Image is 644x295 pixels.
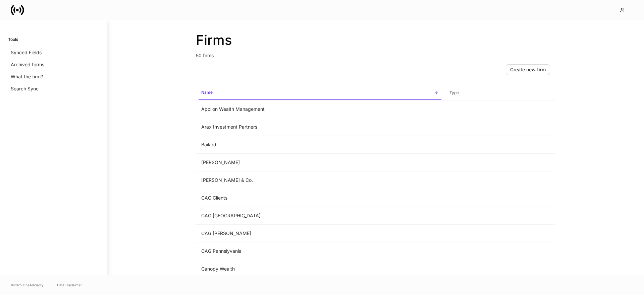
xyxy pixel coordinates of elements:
[199,86,441,100] span: Name
[196,48,555,59] p: 50 firms
[196,189,444,207] td: CAG Clients
[8,59,99,71] a: Archived forms
[11,49,42,56] p: Synced Fields
[11,282,44,288] span: © 2025 OneAdvisory
[196,207,444,225] td: CAG [GEOGRAPHIC_DATA]
[196,225,444,242] td: CAG [PERSON_NAME]
[196,136,444,154] td: Bailard
[11,85,39,92] p: Search Sync
[510,67,546,72] div: Create new firm
[8,36,18,43] h6: Tools
[196,242,444,260] td: CAG Pennslyvania
[196,260,444,278] td: Canopy Wealth
[196,100,444,118] td: Apollon Wealth Management
[8,83,99,95] a: Search Sync
[8,71,99,83] a: What the firm?
[196,32,555,48] h2: Firms
[447,86,553,100] span: Type
[449,89,459,96] h6: Type
[11,73,43,80] p: What the firm?
[196,171,444,189] td: [PERSON_NAME] & Co.
[196,154,444,171] td: [PERSON_NAME]
[11,61,44,68] p: Archived forms
[57,282,82,288] a: Data Disclaimer
[201,89,213,95] h6: Name
[8,47,99,59] a: Synced Fields
[506,64,550,75] button: Create new firm
[196,118,444,136] td: Arax Investment Partners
